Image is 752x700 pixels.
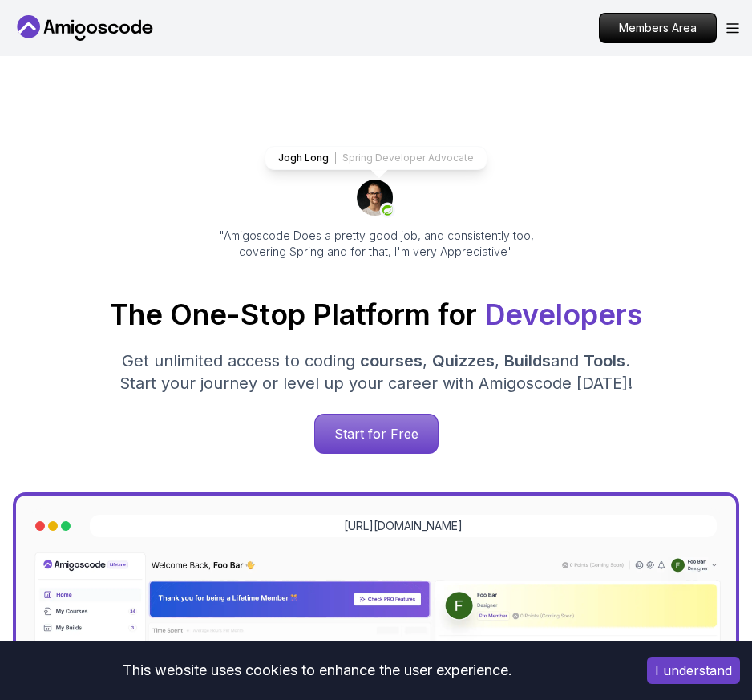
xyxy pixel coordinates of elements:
[315,415,438,453] p: Start for Free
[13,298,739,330] h1: The One-Stop Platform for
[600,14,716,42] p: Members Area
[584,351,625,370] span: Tools
[314,414,439,454] a: Start for Free
[342,152,474,164] p: Spring Developer Advocate
[504,351,551,370] span: Builds
[599,13,717,43] a: Members Area
[107,350,645,395] p: Get unlimited access to coding , , and . Start your journey or level up your career with Amigosco...
[647,657,740,684] button: Accept cookies
[278,152,329,164] p: Jogh Long
[344,518,463,534] a: [URL][DOMAIN_NAME]
[484,297,642,332] span: Developers
[726,23,739,34] button: Open Menu
[12,653,623,688] div: This website uses cookies to enhance the user experience.
[196,228,556,260] p: "Amigoscode Does a pretty good job, and consistently too, covering Spring and for that, I'm very ...
[360,351,422,370] span: courses
[357,180,395,218] img: josh long
[432,351,495,370] span: Quizzes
